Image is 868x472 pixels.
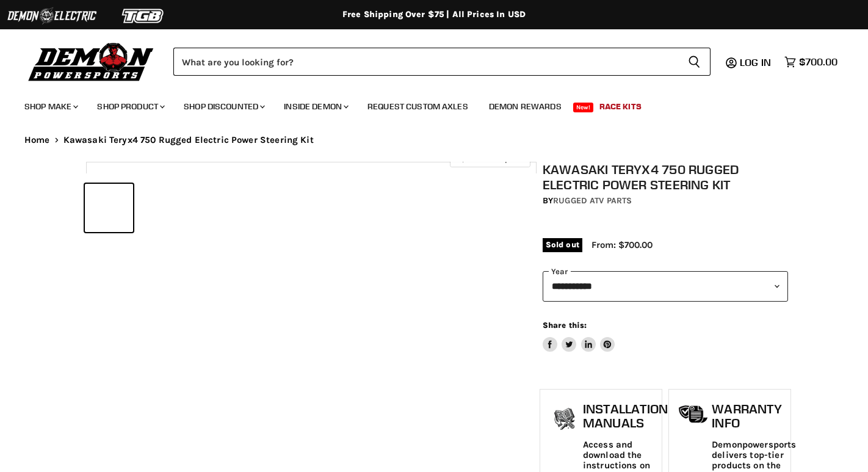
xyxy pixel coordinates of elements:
[712,402,796,430] h1: Warranty Info
[480,94,571,119] a: Demon Rewards
[175,94,272,119] a: Shop Discounted
[778,53,844,71] a: $700.00
[740,56,771,68] span: Log in
[275,94,356,119] a: Inside Demon
[85,184,133,232] button: IMAGE thumbnail
[24,135,50,145] a: Home
[6,4,98,27] img: Demon Electric Logo 2
[456,154,524,163] span: Click to expand
[15,94,85,119] a: Shop Make
[590,94,651,119] a: Race Kits
[15,89,834,119] ul: Main menu
[543,238,582,252] span: Sold out
[543,321,587,330] span: Share this:
[358,94,477,119] a: Request Custom Axles
[583,402,668,430] h1: Installation Manuals
[799,56,837,68] span: $700.00
[591,239,653,250] span: From: $700.00
[543,271,789,301] select: year
[553,195,632,206] a: Rugged ATV Parts
[573,103,594,112] span: New!
[549,405,580,435] img: install_manual-icon.png
[678,48,711,76] button: Search
[543,194,789,208] div: by
[543,162,789,192] h1: Kawasaki Teryx4 750 Rugged Electric Power Steering Kit
[678,405,709,424] img: warranty-icon.png
[98,4,189,27] img: TGB Logo 2
[24,40,158,83] img: Demon Powersports
[173,48,678,76] input: Search
[88,94,172,119] a: Shop Product
[173,48,711,76] form: Product
[734,57,778,68] a: Log in
[543,320,615,352] aside: Share this:
[63,135,314,145] span: Kawasaki Teryx4 750 Rugged Electric Power Steering Kit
